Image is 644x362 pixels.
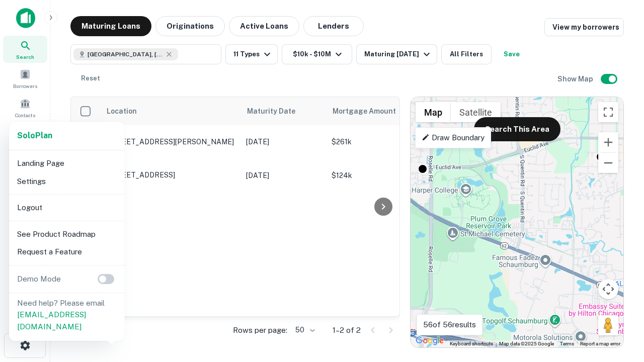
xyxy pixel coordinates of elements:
[594,249,644,298] iframe: Chat Widget
[17,297,117,333] p: Need help? Please email
[13,154,121,172] li: Landing Page
[13,199,121,217] li: Logout
[17,131,52,140] strong: Solo Plan
[13,273,65,285] p: Demo Mode
[13,225,121,243] li: See Product Roadmap
[13,172,121,191] li: Settings
[17,310,86,331] a: [EMAIL_ADDRESS][DOMAIN_NAME]
[17,130,52,142] a: SoloPlan
[13,243,121,261] li: Request a Feature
